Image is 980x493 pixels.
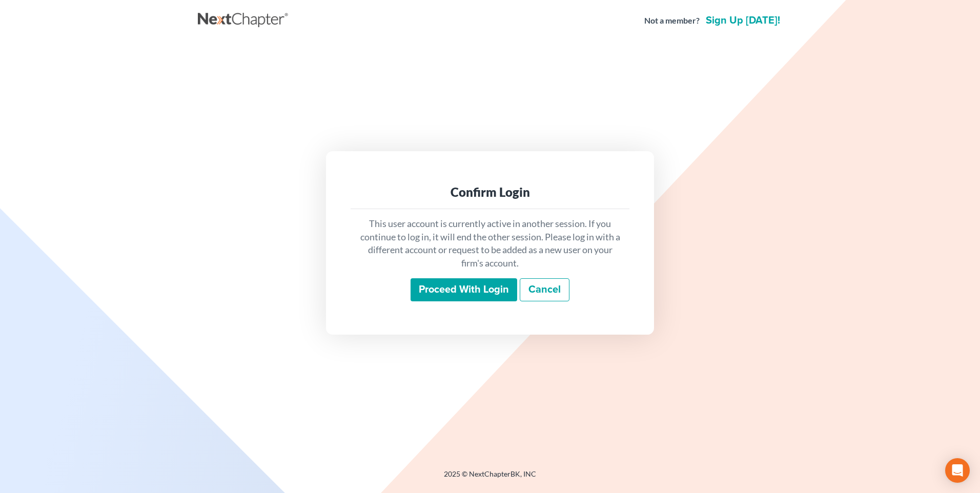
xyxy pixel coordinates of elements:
div: Confirm Login [359,184,621,200]
a: Cancel [520,278,569,302]
a: Sign up [DATE]! [704,15,782,26]
strong: Not a member? [644,15,700,27]
p: This user account is currently active in another session. If you continue to log in, it will end ... [359,217,621,270]
div: 2025 © NextChapterBK, INC [198,469,782,487]
input: Proceed with login [411,278,517,302]
div: Open Intercom Messenger [945,458,970,483]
